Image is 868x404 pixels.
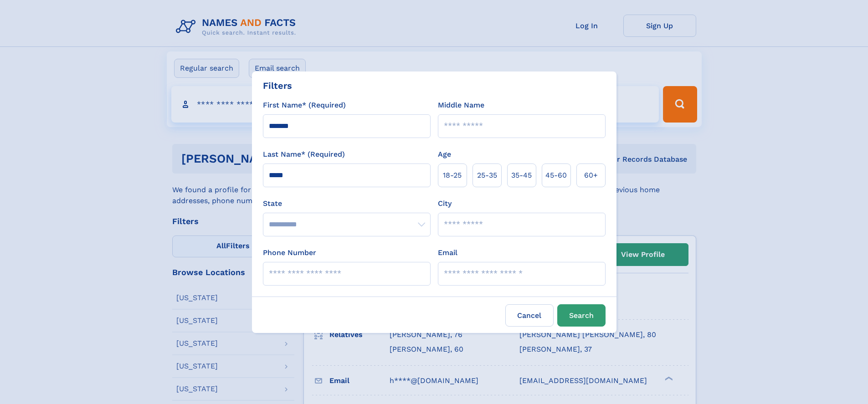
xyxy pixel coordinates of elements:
div: Filters [263,79,292,92]
span: 18‑25 [443,170,462,181]
label: Email [438,247,457,258]
label: Phone Number [263,247,316,258]
span: 25‑35 [477,170,497,181]
label: Middle Name [438,100,484,111]
label: State [263,198,431,209]
label: First Name* (Required) [263,100,346,111]
label: Cancel [505,304,554,327]
label: Last Name* (Required) [263,149,345,160]
span: 60+ [584,170,598,181]
span: 35‑45 [511,170,532,181]
label: Age [438,149,451,160]
label: City [438,198,452,209]
span: 45‑60 [545,170,567,181]
button: Search [557,304,606,327]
